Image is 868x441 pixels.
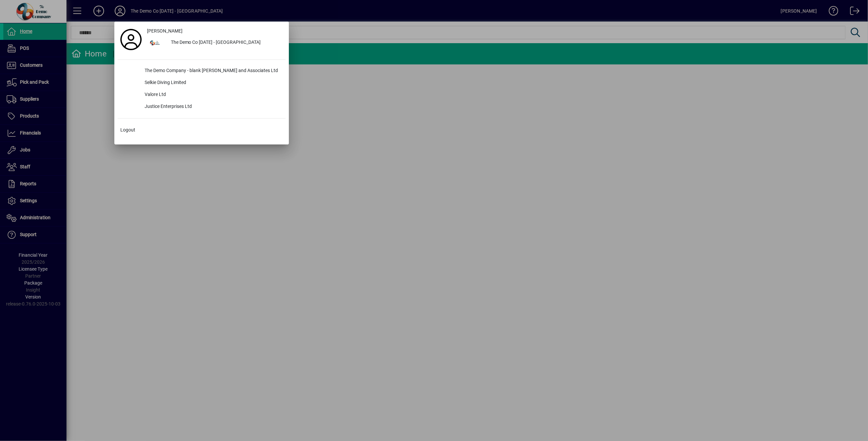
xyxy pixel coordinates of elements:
button: Selkie Diving Limited [118,77,286,89]
div: Justice Enterprises Ltd [139,101,286,113]
button: Valore Ltd [118,89,286,101]
a: [PERSON_NAME] [144,25,286,37]
button: Justice Enterprises Ltd [118,101,286,113]
button: The Demo Company - blank [PERSON_NAME] and Associates Ltd [118,65,286,77]
div: The Demo Company - blank [PERSON_NAME] and Associates Ltd [139,65,286,77]
button: The Demo Co [DATE] - [GEOGRAPHIC_DATA] [144,37,286,49]
div: Valore Ltd [139,89,286,101]
div: The Demo Co [DATE] - [GEOGRAPHIC_DATA] [166,37,286,49]
span: [PERSON_NAME] [147,28,183,35]
div: Selkie Diving Limited [139,77,286,89]
span: Logout [120,127,135,133]
button: Logout [118,124,286,136]
a: Profile [118,34,144,45]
